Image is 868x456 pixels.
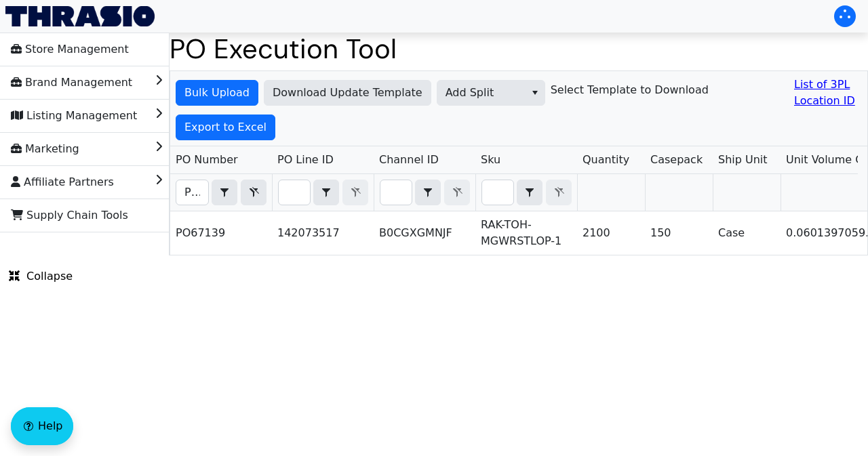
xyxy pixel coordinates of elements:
span: Choose Operator [212,180,237,205]
td: 2100 [577,211,645,255]
span: Export to Excel [184,119,267,136]
img: Thrasio Logo [5,6,155,26]
input: Filter [482,180,513,205]
input: Filter [380,180,412,205]
th: Filter [374,174,475,211]
button: Clear [241,180,267,205]
span: Ship Unit [718,152,768,168]
td: B0CGXGMNJF [374,211,475,255]
span: Bulk Upload [184,85,250,101]
td: 150 [645,211,713,255]
span: Collapse [9,268,73,285]
span: Listing Management [11,105,137,127]
button: select [314,180,338,205]
span: Choose Operator [517,180,542,205]
button: Bulk Upload [176,80,258,106]
span: PO Line ID [277,152,334,168]
input: Filter [279,180,310,205]
h1: PO Execution Tool [170,33,868,65]
button: select [416,180,440,205]
button: select [517,180,542,205]
span: Help [38,418,62,434]
input: Filter [176,180,208,205]
span: Casepack [650,152,703,168]
td: RAK-TOH-MGWRSTLOP-1 [475,211,577,255]
th: Filter [170,174,272,211]
span: Affiliate Partners [11,171,114,193]
th: Filter [272,174,374,211]
button: Help floatingactionbutton [11,407,73,445]
td: 142073517 [272,211,374,255]
h6: Select Template to Download [551,83,709,96]
th: Filter [475,174,577,211]
span: Channel ID [379,152,439,168]
button: Export to Excel [176,115,275,140]
span: Choose Operator [313,180,339,205]
td: PO67139 [170,211,272,255]
button: select [525,81,545,105]
span: PO Number [176,152,238,168]
span: Supply Chain Tools [11,205,128,226]
span: Brand Management [11,72,132,94]
button: Download Update Template [264,80,431,106]
td: Case [713,211,781,255]
span: Sku [481,152,500,168]
span: Download Update Template [273,85,422,101]
span: Add Split [446,85,517,101]
span: Choose Operator [415,180,441,205]
span: Store Management [11,39,129,60]
a: List of 3PL Location ID [794,77,862,109]
button: select [212,180,237,205]
span: Quantity [583,152,629,168]
span: Marketing [11,138,79,160]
